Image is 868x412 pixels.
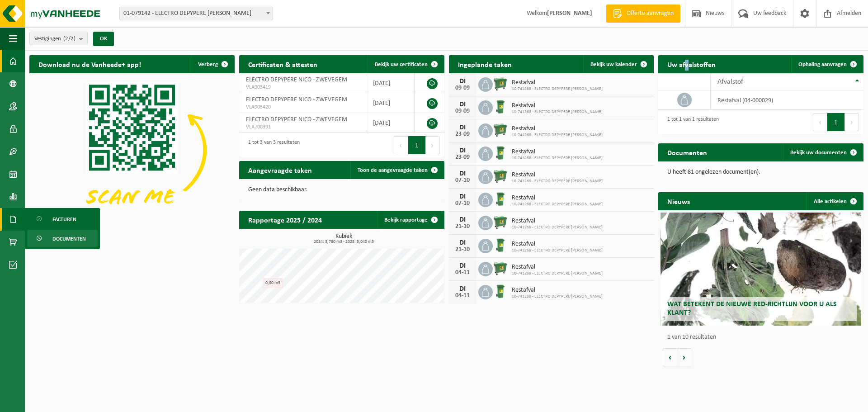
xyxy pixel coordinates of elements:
[667,334,859,341] p: 1 van 10 resultaten
[790,150,847,156] span: Bekijk uw documenten
[677,348,691,366] button: Volgende
[246,116,347,123] span: ELECTRO DEPYPERE NICO - ZWEVEGEM
[52,230,86,247] span: Documenten
[512,133,603,138] span: 10-741268 - ELECTRO DEPYPERE [PERSON_NAME]
[660,213,862,326] a: Wat betekent de nieuwe RED-richtlijn voor u als klant?
[717,78,743,85] span: Afvalstof
[512,179,603,184] span: 10-741268 - ELECTRO DEPYPERE [PERSON_NAME]
[512,264,603,271] span: Restafval
[658,192,699,210] h2: Nieuws
[807,192,863,210] a: Alle artikelen
[453,246,472,253] div: 21-10
[453,200,472,207] div: 07-10
[453,147,472,154] div: DI
[246,104,359,111] span: VLA903420
[246,76,347,83] span: ELECTRO DEPYPERE NICO - ZWEVEGEM
[512,148,603,156] span: Restafval
[244,240,444,244] span: 2024: 3,780 m3 - 2025: 5,040 m3
[29,55,150,73] h2: Download nu de Vanheede+ app!
[263,278,283,288] div: 0,90 m3
[453,193,472,200] div: DI
[512,171,603,179] span: Restafval
[512,287,603,294] span: Restafval
[590,62,637,67] span: Bekijk uw kalender
[783,143,863,161] a: Bekijk uw documenten
[798,62,847,67] span: Ophaling aanvragen
[453,216,472,223] div: DI
[453,131,472,137] div: 23-09
[453,154,472,161] div: 23-09
[244,233,444,244] h3: Kubiek
[493,214,508,230] img: WB-0660-HPE-GN-01
[845,113,859,131] button: Next
[120,7,273,20] span: 01-079142 - ELECTRO DEPYPERE NICO - KUURNE
[827,113,845,131] button: 1
[512,241,603,248] span: Restafval
[246,84,359,91] span: VLA903419
[408,136,426,154] button: 1
[583,55,653,73] a: Bekijk uw kalender
[493,284,508,299] img: WB-0240-HPE-GN-01
[453,293,472,299] div: 04-11
[27,210,98,227] a: Facturen
[453,108,472,114] div: 09-09
[239,55,326,73] h2: Certificaten & attesten
[246,123,359,131] span: VLA700391
[512,194,603,202] span: Restafval
[624,9,676,18] span: Offerte aanvragen
[368,55,443,73] a: Bekijk uw certificaten
[191,55,234,73] button: Verberg
[52,211,76,228] span: Facturen
[667,301,837,317] span: Wat betekent de nieuwe RED-richtlijn voor u als klant?
[239,211,331,228] h2: Rapportage 2025 / 2024
[29,32,88,45] button: Vestigingen(2/2)
[239,161,321,179] h2: Aangevraagde taken
[667,169,854,175] p: U heeft 81 ongelezen document(en).
[93,32,114,46] button: OK
[29,73,235,227] img: Download de VHEPlus App
[377,211,443,229] a: Bekijk rapportage
[791,55,863,73] a: Ophaling aanvragen
[63,36,75,42] count: (2/2)
[366,73,415,93] td: [DATE]
[34,32,75,46] span: Vestigingen
[658,143,716,161] h2: Documenten
[512,125,603,133] span: Restafval
[366,93,415,113] td: [DATE]
[493,191,508,207] img: WB-0240-HPE-GN-01
[512,218,603,225] span: Restafval
[512,109,603,115] span: 10-741268 - ELECTRO DEPYPERE [PERSON_NAME]
[453,177,472,184] div: 07-10
[366,113,415,133] td: [DATE]
[512,225,603,230] span: 10-741268 - ELECTRO DEPYPERE [PERSON_NAME]
[493,76,508,91] img: WB-0660-HPE-GN-01
[512,271,603,276] span: 10-741268 - ELECTRO DEPYPERE [PERSON_NAME]
[493,237,508,253] img: WB-0240-HPE-GN-01
[512,86,603,92] span: 10-741268 - ELECTRO DEPYPERE [PERSON_NAME]
[453,78,472,85] div: DI
[426,136,440,154] button: Next
[246,96,347,103] span: ELECTRO DEPYPERE NICO - ZWEVEGEM
[453,270,472,276] div: 04-11
[493,145,508,161] img: WB-0240-HPE-GN-01
[453,223,472,230] div: 21-10
[350,161,443,179] a: Toon de aangevraagde taken
[813,113,827,131] button: Previous
[198,62,218,67] span: Verberg
[453,124,472,131] div: DI
[493,260,508,276] img: WB-0660-HPE-GN-01
[244,135,300,155] div: 1 tot 3 van 3 resultaten
[493,99,508,114] img: WB-0240-HPE-GN-01
[27,230,98,247] a: Documenten
[493,122,508,137] img: WB-0660-HPE-GN-01
[512,79,603,86] span: Restafval
[453,101,472,108] div: DI
[663,348,677,366] button: Vorige
[394,136,408,154] button: Previous
[547,10,592,17] strong: [PERSON_NAME]
[658,55,725,73] h2: Uw afvalstoffen
[512,248,603,253] span: 10-741268 - ELECTRO DEPYPERE [PERSON_NAME]
[512,102,603,109] span: Restafval
[606,5,680,23] a: Offerte aanvragen
[358,167,428,173] span: Toon de aangevraagde taken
